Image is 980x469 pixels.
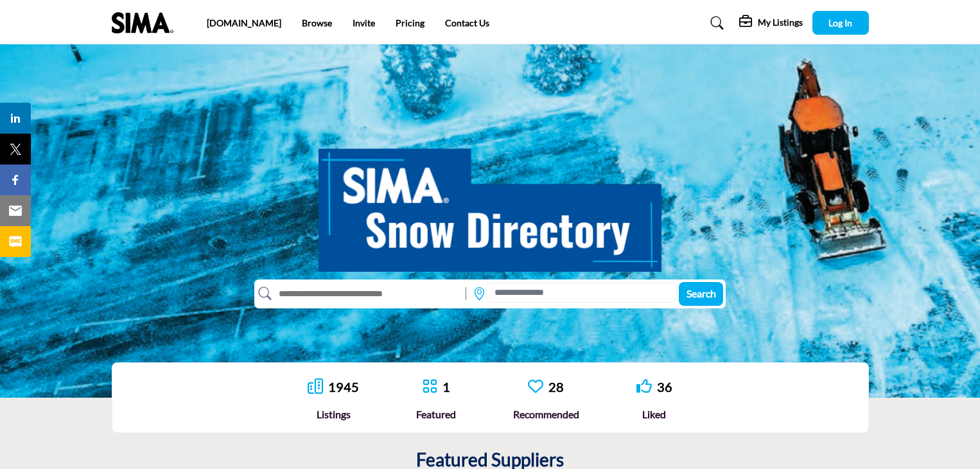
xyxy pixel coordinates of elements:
[657,379,672,394] a: 36
[328,379,359,394] a: 1945
[528,378,543,396] a: Go to Recommended
[302,17,332,28] a: Browse
[207,17,281,28] a: [DOMAIN_NAME]
[308,407,359,422] div: Listings
[698,13,732,33] a: Search
[758,17,803,28] h5: My Listings
[396,17,424,28] a: Pricing
[513,407,579,422] div: Recommended
[416,407,456,422] div: Featured
[679,282,723,306] button: Search
[112,12,180,33] img: Site Logo
[548,379,564,394] a: 28
[687,287,716,299] span: Search
[445,17,489,28] a: Contact Us
[353,17,375,28] a: Invite
[636,407,672,422] div: Liked
[422,378,437,396] a: Go to Featured
[319,134,661,272] img: SIMA Snow Directory
[462,284,469,303] img: Rectangle%203585.svg
[812,11,869,35] button: Log In
[442,379,450,394] a: 1
[636,378,652,394] i: Go to Liked
[828,17,852,28] span: Log In
[739,15,803,31] div: My Listings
